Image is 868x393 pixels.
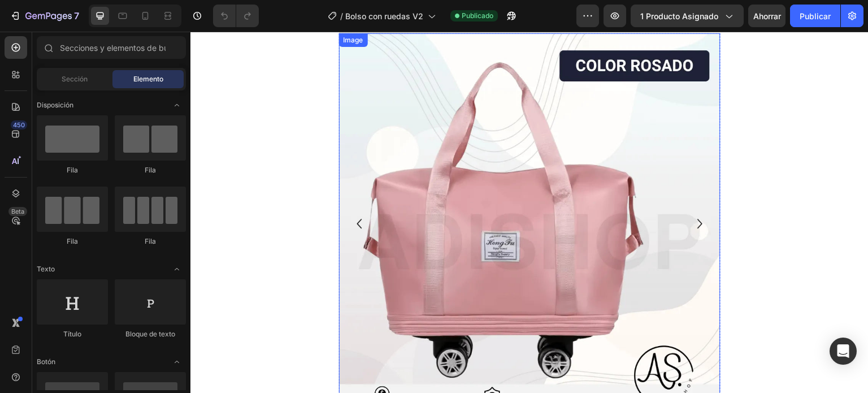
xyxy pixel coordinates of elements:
font: Bloque de texto [125,330,175,338]
font: 450 [13,121,25,129]
button: 7 [5,5,84,27]
span: Abrir con palanca [168,260,186,278]
input: Secciones y elementos de búsqueda [37,36,186,59]
font: Sección [62,75,88,83]
font: Fila [145,237,156,245]
iframe: Área de diseño [190,32,868,393]
font: Ahorrar [753,11,781,21]
font: Botón [37,357,55,366]
span: Abrir con palanca [168,96,186,114]
font: Disposición [37,101,73,109]
font: Fila [67,166,78,174]
div: Image [151,3,175,14]
div: Deshacer/Rehacer [213,5,259,27]
font: Publicado [462,11,493,20]
button: Carousel Next Arrow [498,181,521,204]
img: gempages_565411596948472817-89af4a57-e141-48a7-83a0-35b794425052.webp [149,2,530,383]
font: Texto [37,265,55,273]
font: Publicar [800,11,831,21]
font: / [340,11,343,21]
button: Publicar [790,5,840,27]
font: 1 producto asignado [640,11,718,21]
span: Abrir con palanca [168,353,186,371]
font: Fila [145,166,156,174]
div: Abrir Intercom Messenger [830,338,857,365]
button: Ahorrar [748,5,785,27]
button: 1 producto asignado [631,5,744,27]
font: 7 [74,10,79,21]
font: Bolso con ruedas V2 [345,11,423,21]
font: Fila [67,237,78,245]
font: Elemento [133,75,163,83]
font: Título [63,330,81,338]
font: Beta [11,208,24,215]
